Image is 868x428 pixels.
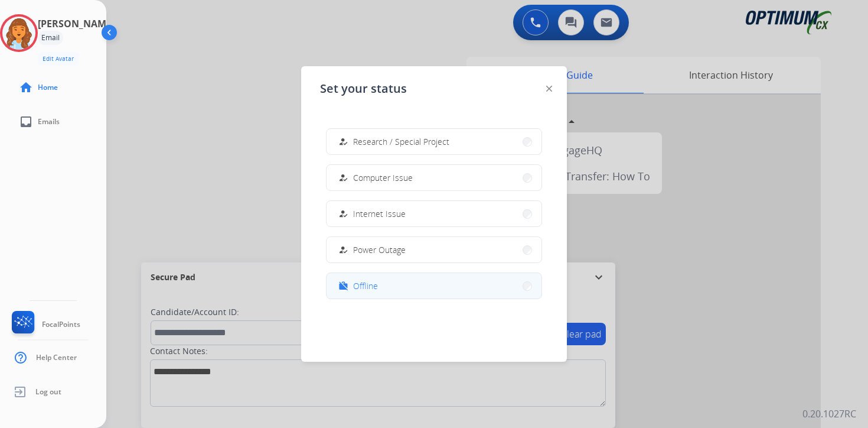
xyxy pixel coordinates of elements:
[19,80,33,95] mat-icon: home
[9,311,80,338] a: FocalPoints
[320,80,407,97] span: Set your status
[546,86,552,92] img: close-button
[802,407,856,421] p: 0.20.1027RC
[38,117,60,127] span: Emails
[327,237,541,262] button: Power Outage
[38,31,63,45] div: Email
[338,209,348,219] mat-icon: how_to_reg
[353,135,449,148] span: Research / Special Project
[38,83,58,92] span: Home
[338,173,348,183] mat-icon: how_to_reg
[327,165,541,190] button: Computer Issue
[38,52,79,66] button: Edit Avatar
[353,171,413,184] span: Computer Issue
[35,387,61,397] span: Log out
[353,280,378,292] span: Offline
[338,137,348,147] mat-icon: how_to_reg
[327,273,541,299] button: Offline
[19,115,33,129] mat-icon: inbox
[327,129,541,154] button: Research / Special Project
[338,245,348,255] mat-icon: how_to_reg
[353,207,406,220] span: Internet Issue
[353,244,406,256] span: Power Outage
[38,17,115,31] h3: [PERSON_NAME]
[42,320,80,329] span: FocalPoints
[338,281,348,291] mat-icon: work_off
[2,17,35,50] img: avatar
[327,201,541,226] button: Internet Issue
[36,353,77,362] span: Help Center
